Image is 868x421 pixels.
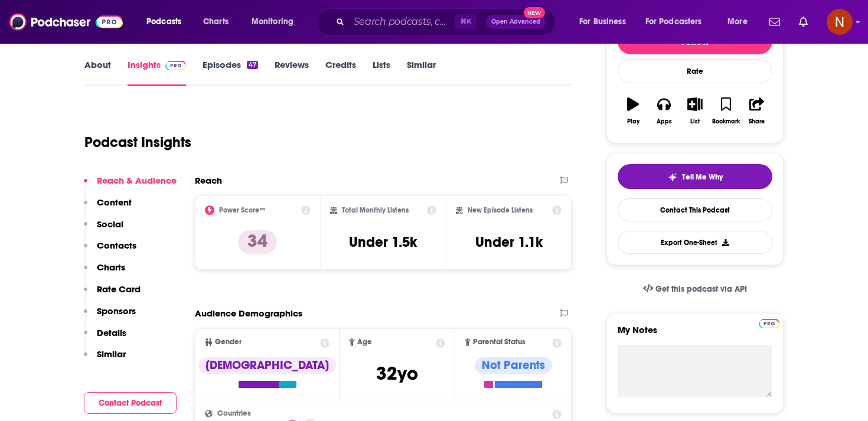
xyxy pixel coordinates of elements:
a: Credits [325,59,356,86]
span: More [727,14,748,30]
button: Apps [648,90,679,132]
h2: Total Monthly Listens [342,206,409,214]
p: Details [97,327,126,338]
div: List [690,118,700,125]
button: Open AdvancedNew [486,15,546,29]
p: Sponsors [97,305,136,316]
div: [DEMOGRAPHIC_DATA] [198,357,336,374]
img: Podchaser Pro [165,61,186,70]
p: Reach & Audience [97,175,177,186]
h2: New Episode Listens [468,206,533,214]
div: Play [627,118,639,125]
button: Contacts [84,240,136,262]
button: Rate Card [84,283,141,305]
div: Rate [618,59,772,83]
img: Podchaser Pro [759,319,779,328]
p: Charts [97,262,125,273]
h1: Podcast Insights [84,133,191,151]
span: Tell Me Why [682,172,723,182]
button: Show profile menu [827,9,853,35]
button: open menu [243,12,309,31]
img: User Profile [827,9,853,35]
span: Logged in as AdelNBM [827,9,853,35]
p: Rate Card [97,283,141,295]
a: Pro website [759,317,779,328]
img: tell me why sparkle [668,172,677,182]
button: tell me why sparkleTell Me Why [618,164,772,189]
span: ⌘ K [455,14,477,30]
button: open menu [638,12,719,31]
h2: Power Score™ [219,206,265,214]
a: Charts [195,12,236,31]
span: Open Advanced [491,19,540,25]
a: Reviews [275,59,309,86]
button: Bookmark [710,90,741,132]
a: Lists [373,59,390,86]
span: Gender [215,338,242,346]
button: Export One-Sheet [618,231,772,254]
div: Search podcasts, credits, & more... [328,8,567,35]
span: 32 yo [376,362,418,385]
a: Show notifications dropdown [794,12,812,32]
p: 34 [238,230,277,254]
label: My Notes [618,324,772,345]
button: open menu [719,12,762,31]
span: Get this podcast via API [655,284,747,294]
span: Countries [217,410,251,417]
div: Apps [657,118,672,125]
span: Podcasts [146,14,181,30]
h2: Reach [195,175,222,186]
h2: Audience Demographics [195,308,302,319]
button: Details [84,327,126,349]
button: Sponsors [84,305,136,327]
a: About [84,59,111,86]
span: New [524,7,545,18]
a: Similar [407,59,436,86]
a: InsightsPodchaser Pro [128,59,186,86]
div: Bookmark [712,118,740,125]
p: Content [97,197,132,208]
span: Charts [203,14,229,30]
span: For Business [579,14,626,30]
h3: Under 1.5k [349,233,417,251]
button: open menu [138,12,197,31]
p: Social [97,218,123,230]
div: Share [749,118,765,125]
p: Contacts [97,240,136,251]
button: Play [618,90,648,132]
button: List [680,90,710,132]
button: open menu [571,12,641,31]
button: Contact Podcast [84,392,177,414]
button: Charts [84,262,125,283]
div: 47 [247,61,258,69]
button: Reach & Audience [84,175,177,197]
button: Similar [84,348,126,370]
a: Show notifications dropdown [765,12,785,32]
button: Content [84,197,132,218]
span: For Podcasters [645,14,702,30]
input: Search podcasts, credits, & more... [349,12,455,31]
div: Not Parents [475,357,552,374]
p: Similar [97,348,126,360]
button: Social [84,218,123,240]
button: Share [742,90,772,132]
h3: Under 1.1k [475,233,543,251]
img: Podchaser - Follow, Share and Rate Podcasts [9,11,123,33]
a: Contact This Podcast [618,198,772,221]
a: Episodes47 [203,59,258,86]
span: Parental Status [473,338,526,346]
span: Monitoring [252,14,293,30]
a: Get this podcast via API [634,275,756,303]
span: Age [357,338,372,346]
